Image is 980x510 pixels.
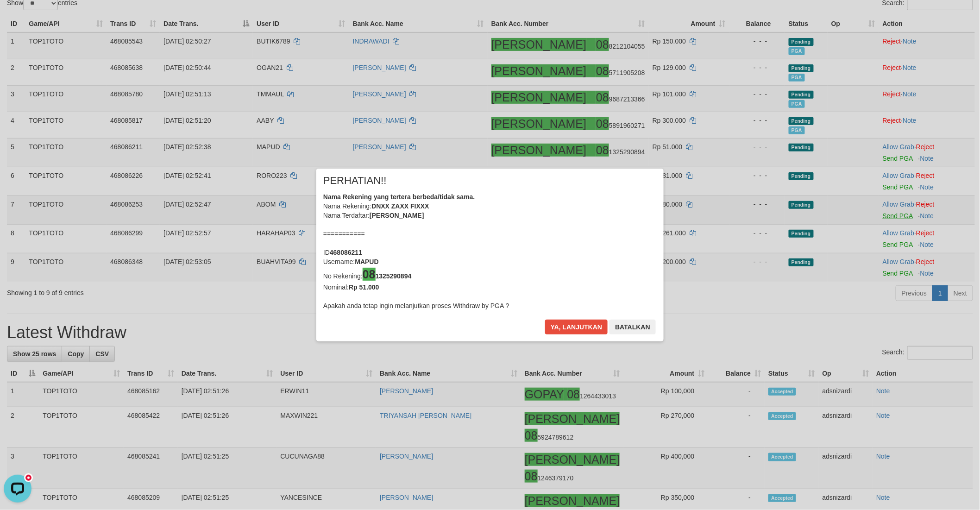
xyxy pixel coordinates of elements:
b: MAPUD [355,258,378,265]
div: Nama Rekening: Nama Terdaftar: =========== ID Username: No Rekening: Nominal: Apakah anda tetap i... [323,192,657,311]
div: new message indicator [24,2,33,11]
ah_el_jm_1756146672679: 08 [363,268,376,281]
button: Batalkan [609,320,656,334]
b: 1325290894 [363,272,412,280]
button: Open LiveChat chat widget [4,4,31,31]
b: Rp 51.000 [349,283,379,291]
b: [PERSON_NAME] [370,212,424,219]
span: PERHATIAN!! [323,176,387,185]
b: 468086211 [330,249,362,256]
b: Nama Rekening yang tertera berbeda/tidak sama. [323,193,475,201]
b: DNXX ZAXX FIXXX [371,202,429,210]
button: Ya, lanjutkan [545,320,608,334]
